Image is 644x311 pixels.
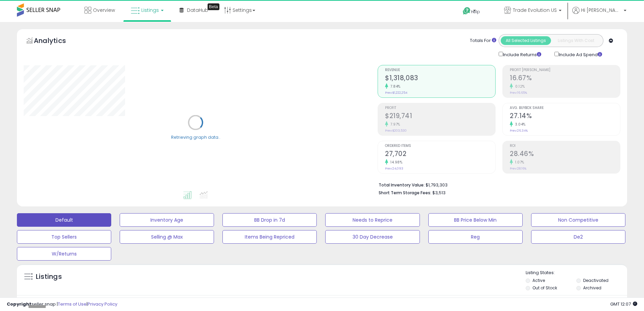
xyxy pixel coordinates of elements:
[513,84,525,89] small: 0.12%
[120,213,214,227] button: Inventory Age
[462,7,471,15] i: Get Help
[325,230,420,244] button: 30 Day Decrease
[581,7,622,14] span: Hi [PERSON_NAME]
[513,7,557,14] span: Trade Evolution US
[222,213,317,227] button: BB Drop in 7d
[494,50,549,58] div: Include Returns
[36,272,62,282] h5: Listings
[388,122,400,127] small: 7.97%
[7,301,31,307] strong: Copyright
[572,7,626,22] a: Hi [PERSON_NAME]
[388,160,402,165] small: 14.98%
[388,84,401,89] small: 7.84%
[379,190,431,196] b: Short Term Storage Fees:
[583,277,609,283] label: Deactivated
[385,68,495,72] span: Revenue
[385,106,495,110] span: Profit
[510,106,620,110] span: Avg. Buybox Share
[222,230,317,244] button: Items Being Repriced
[17,230,111,244] button: Top Sellers
[7,301,117,308] div: seller snap | |
[531,230,625,244] button: De2
[583,285,601,291] label: Archived
[532,277,545,283] label: Active
[428,213,523,227] button: BB Price Below Min
[510,68,620,72] span: Profit [PERSON_NAME]
[549,50,613,58] div: Include Ad Spend
[471,9,480,15] span: Help
[379,180,615,188] li: $1,793,303
[551,36,601,45] button: Listings With Cost
[501,36,551,45] button: All Selected Listings
[532,285,557,291] label: Out of Stock
[531,213,625,227] button: Non Competitive
[385,166,403,171] small: Prev: 24,093
[385,129,407,133] small: Prev: $203,530
[141,7,159,14] span: Listings
[513,122,526,127] small: 3.04%
[510,74,620,83] h2: 16.67%
[385,150,495,159] h2: 27,702
[171,134,220,140] div: Retrieving graph data..
[385,112,495,121] h2: $219,741
[34,36,79,47] h5: Analytics
[457,2,493,22] a: Help
[510,150,620,159] h2: 28.46%
[325,213,420,227] button: Needs to Reprice
[208,3,219,10] div: Tooltip anchor
[379,182,425,188] b: Total Inventory Value:
[470,38,496,44] div: Totals For
[510,144,620,148] span: ROI
[510,112,620,121] h2: 27.14%
[610,301,637,307] span: 2025-09-17 12:07 GMT
[187,7,208,14] span: DataHub
[120,230,214,244] button: Selling @ Max
[93,7,115,14] span: Overview
[385,74,495,83] h2: $1,318,083
[526,270,627,276] p: Listing States:
[510,129,528,133] small: Prev: 26.34%
[428,230,523,244] button: Reg
[510,166,526,171] small: Prev: 28.16%
[385,91,407,95] small: Prev: $1,222,254
[432,190,446,196] span: $3,513
[510,91,527,95] small: Prev: 16.65%
[17,213,111,227] button: Default
[513,160,524,165] small: 1.07%
[17,247,111,261] button: W/Returns
[385,144,495,148] span: Ordered Items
